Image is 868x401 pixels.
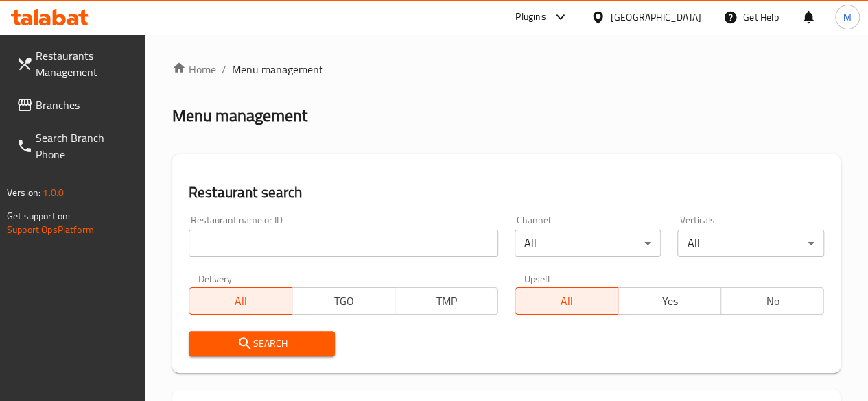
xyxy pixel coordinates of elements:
span: Menu management [232,61,323,77]
h2: Menu management [172,105,307,127]
a: Search Branch Phone [5,121,145,171]
button: All [189,287,292,315]
button: Search [189,331,336,356]
a: Branches [5,88,145,121]
button: TGO [292,287,395,315]
span: Get support on: [7,207,70,225]
div: All [515,230,661,257]
label: Upsell [524,274,550,283]
span: Version: [7,184,40,202]
button: All [515,287,618,315]
a: Home [172,61,216,77]
a: Restaurants Management [5,39,145,88]
span: 1.0.0 [43,184,64,202]
h2: Restaurant search [189,182,824,203]
button: TMP [395,287,498,315]
li: / [222,61,226,77]
span: M [843,10,852,25]
button: No [720,287,824,315]
nav: breadcrumb [172,61,841,77]
span: TGO [298,291,390,311]
span: TMP [401,291,493,311]
a: Support.OpsPlatform [7,221,94,239]
span: All [195,291,287,311]
label: Delivery [198,274,233,283]
div: [GEOGRAPHIC_DATA] [611,10,701,25]
div: Plugins [515,9,546,25]
span: Search [200,335,325,352]
span: No [727,291,819,311]
div: All [677,230,824,257]
button: Yes [618,287,721,315]
span: Restaurants Management [36,47,134,80]
span: Search Branch Phone [36,130,134,162]
span: Branches [36,97,134,113]
span: All [521,291,613,311]
span: Yes [624,291,716,311]
input: Search for restaurant name or ID.. [189,230,498,257]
